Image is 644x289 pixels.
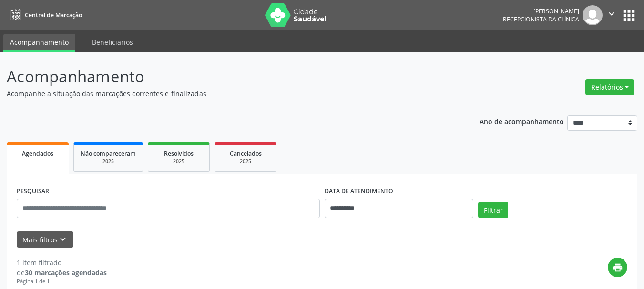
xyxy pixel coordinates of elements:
label: DATA DE ATENDIMENTO [325,184,393,199]
strong: 30 marcações agendadas [25,268,107,277]
p: Ano de acompanhamento [480,115,564,127]
p: Acompanhamento [7,65,448,89]
i: keyboard_arrow_down [58,234,68,245]
div: de [17,268,107,278]
button: Relatórios [585,79,634,95]
div: 2025 [155,158,203,165]
span: Não compareceram [81,149,136,158]
button: Mais filtroskeyboard_arrow_down [17,231,73,248]
span: Resolvidos [164,149,194,158]
span: Agendados [22,149,53,158]
a: Acompanhamento [3,34,75,52]
div: 2025 [222,158,269,165]
span: Central de Marcação [25,11,82,19]
div: Página 1 de 1 [17,278,107,286]
i: print [613,262,623,273]
div: [PERSON_NAME] [503,7,579,15]
div: 2025 [81,158,136,165]
label: PESQUISAR [17,184,49,199]
a: Central de Marcação [7,7,82,23]
button: print [608,258,627,277]
i:  [606,9,617,19]
div: 1 item filtrado [17,258,107,268]
button:  [603,5,621,25]
button: Filtrar [478,202,508,218]
a: Beneficiários [85,34,140,50]
button: apps [621,7,637,24]
span: Cancelados [230,149,262,158]
img: img [583,5,603,25]
p: Acompanhe a situação das marcações correntes e finalizadas [7,89,448,99]
span: Recepcionista da clínica [503,15,579,23]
